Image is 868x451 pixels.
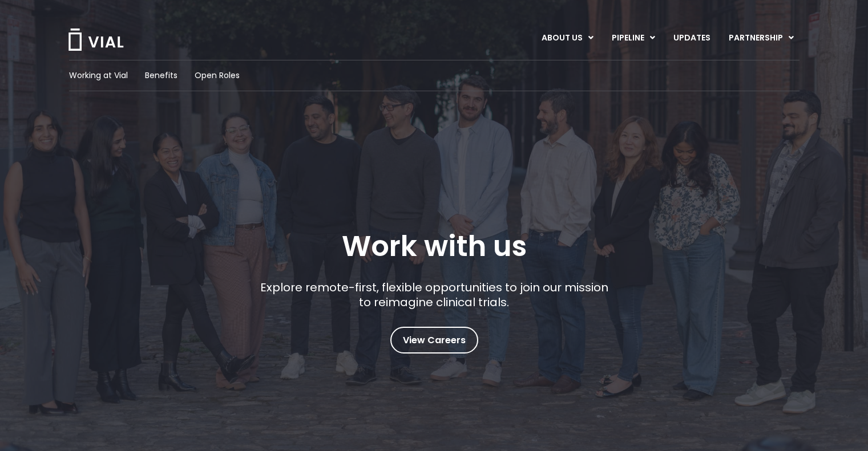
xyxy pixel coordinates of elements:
[664,29,719,48] a: UPDATES
[532,29,602,48] a: ABOUT USMenu Toggle
[342,230,527,263] h1: Work with us
[403,333,466,348] span: View Careers
[256,280,612,310] p: Explore remote-first, flexible opportunities to join our mission to reimagine clinical trials.
[720,29,803,48] a: PARTNERSHIPMenu Toggle
[67,29,124,51] img: Vial Logo
[390,327,478,354] a: View Careers
[195,70,240,82] a: Open Roles
[603,29,664,48] a: PIPELINEMenu Toggle
[145,70,177,82] a: Benefits
[69,70,128,82] a: Working at Vial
